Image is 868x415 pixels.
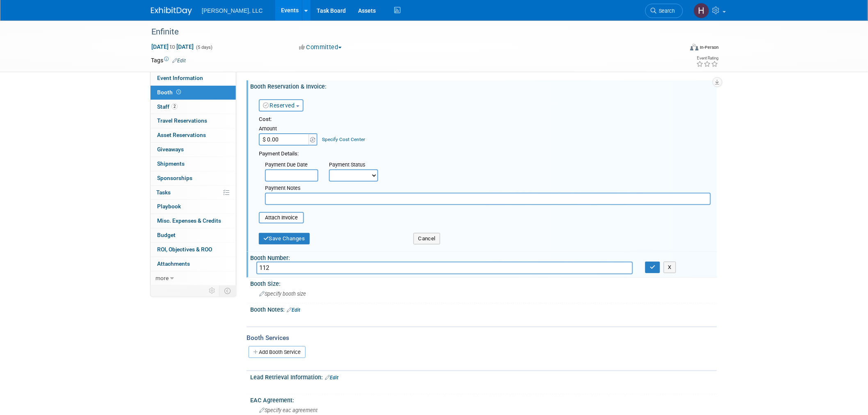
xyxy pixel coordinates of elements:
[635,43,719,55] div: Event Format
[151,171,236,185] a: Sponsorships
[157,132,206,138] span: Asset Reservations
[151,186,236,200] a: Tasks
[250,278,717,288] div: Booth Size:
[157,203,181,210] span: Playbook
[157,146,184,153] span: Giveaways
[250,394,717,404] div: EAC Agreement:
[202,7,263,14] span: [PERSON_NAME], LLC
[155,275,169,281] span: more
[151,243,236,257] a: ROI, Objectives & ROO
[219,285,236,296] td: Toggle Event Tabs
[250,80,717,91] div: Booth Reservation & Invoice:
[172,58,186,64] a: Edit
[259,99,304,112] button: Reserved
[259,233,310,244] button: Save Changes
[151,56,186,64] td: Tags
[151,228,236,242] a: Budget
[157,260,190,267] span: Attachments
[265,161,317,169] div: Payment Due Date
[151,157,236,171] a: Shipments
[169,43,176,50] span: to
[157,103,178,110] span: Staff
[259,148,711,158] div: Payment Details:
[329,161,384,169] div: Payment Status
[259,125,318,133] div: Amount
[151,128,236,142] a: Asset Reservations
[151,114,236,128] a: Travel Reservations
[325,375,338,381] a: Edit
[157,75,203,81] span: Event Information
[250,303,717,314] div: Booth Notes:
[259,291,306,297] span: Specify booth size
[195,45,212,50] span: (5 days)
[157,217,221,224] span: Misc. Expenses & Credits
[664,262,676,273] button: X
[157,89,183,96] span: Booth
[697,56,719,60] div: Event Rating
[157,246,212,253] span: ROI, Objectives & ROO
[322,137,365,142] a: Specify Cost Center
[250,371,717,382] div: Lead Retrieval Information:
[157,175,192,181] span: Sponsorships
[249,346,306,358] a: Add Booth Service
[259,407,318,413] span: Specify eac agreement
[151,71,236,85] a: Event Information
[263,102,295,109] a: Reserved
[175,89,183,95] span: Booth not reserved yet
[265,185,711,193] div: Payment Notes
[656,8,675,14] span: Search
[171,103,178,109] span: 2
[259,116,711,123] div: Cost:
[157,232,176,238] span: Budget
[694,3,709,18] img: Hannah Mulholland
[157,117,207,124] span: Travel Reservations
[157,160,185,167] span: Shipments
[296,43,345,52] button: Committed
[250,252,717,262] div: Booth Number:
[151,86,236,100] a: Booth
[151,257,236,271] a: Attachments
[151,214,236,228] a: Misc. Expenses & Credits
[287,307,300,313] a: Edit
[156,189,171,196] span: Tasks
[151,7,192,15] img: ExhibitDay
[151,200,236,214] a: Playbook
[151,43,194,50] span: [DATE] [DATE]
[151,271,236,285] a: more
[151,100,236,114] a: Staff2
[151,143,236,157] a: Giveaways
[645,4,683,18] a: Search
[690,44,699,50] img: Format-Inperson.png
[700,44,719,50] div: In-Person
[148,25,671,39] div: Enfinite
[247,333,717,342] div: Booth Services
[413,233,440,244] button: Cancel
[205,285,219,296] td: Personalize Event Tab Strip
